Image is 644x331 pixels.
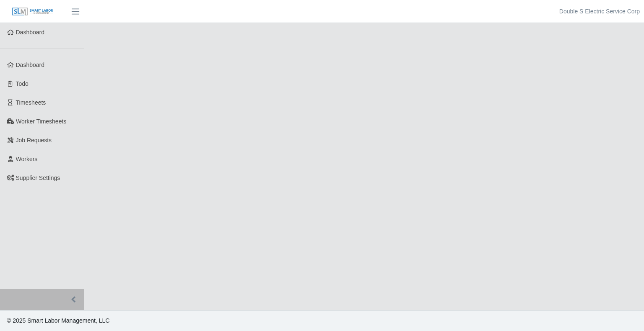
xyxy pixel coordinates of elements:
span: Workers [16,156,38,162]
span: Timesheets [16,99,46,106]
span: © 2025 Smart Labor Management, LLC [7,317,109,324]
span: Dashboard [16,62,45,68]
a: Double S Electric Service Corp [559,7,640,16]
span: Job Requests [16,137,52,144]
span: Worker Timesheets [16,118,66,125]
span: Dashboard [16,29,45,36]
img: SLM Logo [12,7,54,16]
span: Supplier Settings [16,174,60,181]
span: Todo [16,80,29,87]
